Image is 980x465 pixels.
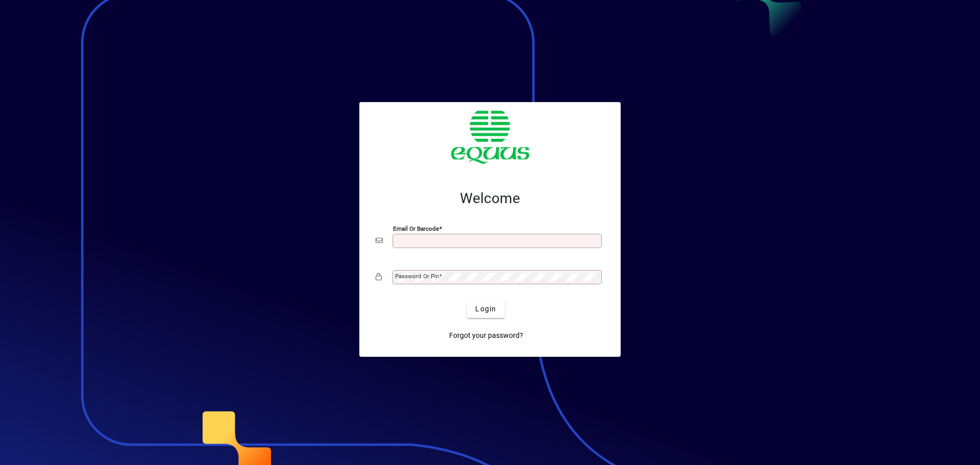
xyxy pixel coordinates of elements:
a: Forgot your password? [445,326,527,345]
mat-label: Email or Barcode [393,225,439,232]
h2: Welcome [376,190,604,207]
button: Login [467,300,504,318]
mat-label: Password or Pin [395,273,439,280]
span: Forgot your password? [449,330,523,341]
span: Login [475,304,496,314]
